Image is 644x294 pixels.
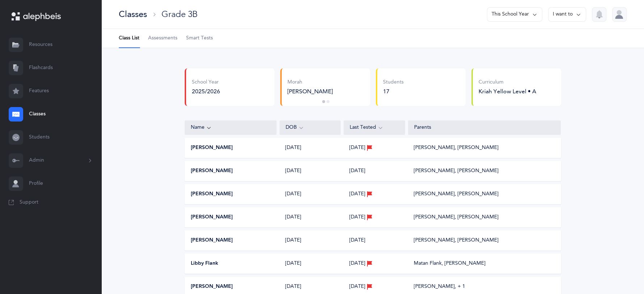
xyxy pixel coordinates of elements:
[286,124,335,132] div: DOB
[287,88,364,95] div: [PERSON_NAME]
[414,237,498,244] div: [PERSON_NAME], [PERSON_NAME]
[119,8,147,20] div: Classes
[414,283,465,290] div: [PERSON_NAME]‪, + 1‬
[186,35,213,42] span: Smart Tests
[383,79,404,86] div: Students
[322,100,325,103] button: 1
[279,167,341,175] div: [DATE]
[191,283,233,290] button: [PERSON_NAME]
[349,260,365,267] span: [DATE]
[279,283,341,290] div: [DATE]
[383,88,404,95] div: 17
[548,7,586,22] button: I want to
[191,191,233,198] button: [PERSON_NAME]
[414,124,555,131] div: Parents
[148,35,177,42] span: Assessments
[279,237,341,244] div: [DATE]
[349,214,365,221] span: [DATE]
[349,191,365,198] span: [DATE]
[479,88,536,95] div: Kriah Yellow Level • A
[191,260,218,267] button: Libby Flank
[414,260,485,267] div: Matan Flank, [PERSON_NAME]
[414,144,498,152] div: [PERSON_NAME], [PERSON_NAME]
[192,79,220,86] div: School Year
[414,214,498,221] div: [PERSON_NAME], [PERSON_NAME]
[349,283,365,290] span: [DATE]
[191,167,233,175] button: [PERSON_NAME]
[479,79,536,86] div: Curriculum
[279,191,341,198] div: [DATE]
[191,144,233,152] button: [PERSON_NAME]
[414,191,498,198] div: [PERSON_NAME], [PERSON_NAME]
[20,199,38,206] span: Support
[349,144,365,152] span: [DATE]
[279,260,341,267] div: [DATE]
[414,167,498,175] div: [PERSON_NAME], [PERSON_NAME]
[349,237,365,244] span: [DATE]
[191,214,233,221] button: [PERSON_NAME]
[191,124,270,132] div: Name
[279,214,341,221] div: [DATE]
[192,88,220,95] div: 2025/2026
[287,79,364,86] div: Morah
[161,8,198,20] div: Grade 3B
[487,7,542,22] button: This School Year
[191,237,233,244] button: [PERSON_NAME]
[279,144,341,152] div: [DATE]
[349,167,365,175] span: [DATE]
[350,124,399,132] div: Last Tested
[327,100,329,103] button: 2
